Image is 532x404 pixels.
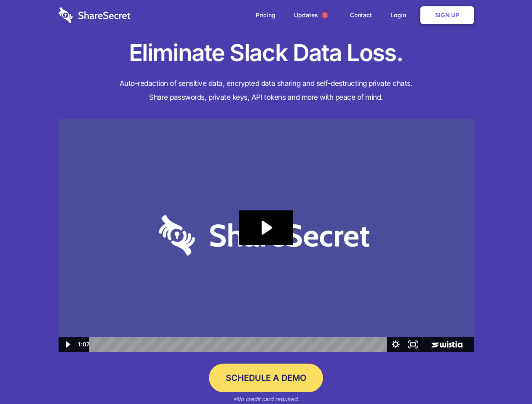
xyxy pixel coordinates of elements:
h4: Auto-redaction of sensitive data, encrypted data sharing and self-destructing private chats. Shar... [59,77,474,104]
a: Login [382,2,419,28]
img: logo-wordmark-white-trans-d4663122ce5f474addd5e946df7df03e33cb6a1c49d2221995e7729f52c070b2.svg [59,7,131,23]
h1: Eliminate Slack Data Loss. [59,38,474,68]
a: Contact [342,2,380,28]
button: Play Video [59,337,76,352]
img: Sharesecret [59,119,474,352]
a: Pricing [247,2,284,28]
